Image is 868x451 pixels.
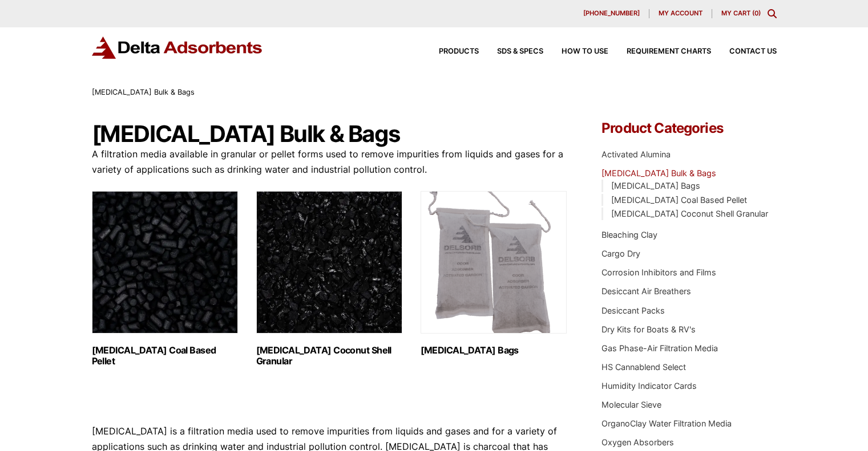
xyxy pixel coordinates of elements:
[583,10,640,17] span: [PHONE_NUMBER]
[608,48,711,55] a: Requirement Charts
[601,121,776,135] h4: Product Categories
[601,362,686,372] a: HS Cannablend Select
[92,345,238,367] h2: [MEDICAL_DATA] Coal Based Pellet
[601,267,716,277] a: Corrosion Inhibitors and Films
[574,9,649,18] a: [PHONE_NUMBER]
[421,191,567,356] a: Visit product category Activated Carbon Bags
[649,9,712,18] a: My account
[601,324,696,334] a: Dry Kits for Boats & RV's
[601,437,674,447] a: Oxygen Absorbers
[479,48,543,55] a: SDS & SPECS
[256,345,402,367] h2: [MEDICAL_DATA] Coconut Shell Granular
[729,48,777,55] span: Contact Us
[92,191,238,334] img: Activated Carbon Coal Based Pellet
[601,149,671,159] a: Activated Alumina
[601,249,640,258] a: Cargo Dry
[421,48,479,55] a: Products
[601,419,732,428] a: OrganoClay Water Filtration Media
[92,147,568,177] p: A filtration media available in granular or pellet forms used to remove impurities from liquids a...
[721,9,761,17] a: My Cart (0)
[601,306,665,315] a: Desiccant Packs
[768,9,777,18] div: Toggle Modal Content
[439,48,479,55] span: Products
[659,10,703,17] span: My account
[611,209,768,218] a: [MEDICAL_DATA] Coconut Shell Granular
[611,181,700,190] a: [MEDICAL_DATA] Bags
[256,191,402,367] a: Visit product category Activated Carbon Coconut Shell Granular
[543,48,608,55] a: How to Use
[497,48,543,55] span: SDS & SPECS
[601,286,691,296] a: Desiccant Air Breathers
[421,345,567,356] h2: [MEDICAL_DATA] Bags
[627,48,711,55] span: Requirement Charts
[92,88,195,96] span: [MEDICAL_DATA] Bulk & Bags
[754,9,758,17] span: 0
[601,400,661,409] a: Molecular Sieve
[562,48,608,55] span: How to Use
[421,191,567,334] img: Activated Carbon Bags
[92,36,263,59] img: Delta Adsorbents
[611,195,747,205] a: [MEDICAL_DATA] Coal Based Pellet
[256,191,402,334] img: Activated Carbon Coconut Shell Granular
[601,381,697,391] a: Humidity Indicator Cards
[92,121,568,147] h1: [MEDICAL_DATA] Bulk & Bags
[601,168,716,178] a: [MEDICAL_DATA] Bulk & Bags
[92,191,238,367] a: Visit product category Activated Carbon Coal Based Pellet
[601,343,718,353] a: Gas Phase-Air Filtration Media
[601,230,657,239] a: Bleaching Clay
[711,48,777,55] a: Contact Us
